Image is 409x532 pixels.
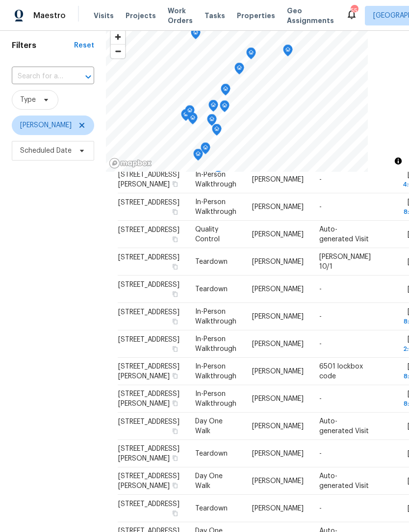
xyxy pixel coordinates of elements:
span: Geo Assignments [287,6,334,25]
span: In-Person Walkthrough [195,199,236,215]
span: Day One Walk [195,418,223,435]
button: Copy Address [171,208,179,216]
button: Copy Address [171,427,179,436]
div: Map marker [220,100,230,116]
h1: Filters [12,41,74,50]
span: Tasks [204,12,225,19]
button: Copy Address [171,509,179,518]
span: Toggle attribution [395,156,401,166]
span: Teardown [195,286,228,293]
span: Day One Walk [195,473,223,489]
div: Map marker [193,149,203,164]
span: [PERSON_NAME] [252,341,304,347]
span: - [319,286,322,293]
span: [PERSON_NAME] [252,505,304,512]
span: [STREET_ADDRESS][PERSON_NAME] [118,363,179,380]
span: Visits [94,11,114,21]
span: Work Orders [168,6,193,25]
button: Copy Address [171,235,179,244]
span: [PERSON_NAME] [252,286,304,293]
span: [PERSON_NAME] [252,258,304,265]
span: - [319,341,322,347]
button: Copy Address [171,454,179,463]
span: [STREET_ADDRESS] [118,281,179,288]
div: Map marker [212,124,222,139]
a: Mapbox homepage [109,158,152,169]
button: Open [81,70,95,84]
span: Auto-generated Visit [319,473,369,489]
span: Teardown [195,450,228,457]
div: Map marker [221,84,230,99]
span: Quality Control [195,226,220,243]
span: [PERSON_NAME] [252,313,304,320]
span: - [319,395,322,402]
button: Zoom in [111,30,125,44]
div: Map marker [246,47,256,63]
span: - [319,204,322,210]
div: Map marker [283,45,293,60]
span: - [319,313,322,320]
div: Map marker [201,142,210,158]
span: [PERSON_NAME] [252,450,304,457]
button: Copy Address [171,481,179,490]
span: Properties [237,11,275,21]
div: Map marker [208,100,218,115]
span: [STREET_ADDRESS] [118,227,179,233]
div: Map marker [234,63,244,78]
span: - [319,176,322,183]
span: [STREET_ADDRESS][PERSON_NAME] [118,171,179,188]
span: [PERSON_NAME] [252,395,304,402]
span: [STREET_ADDRESS][PERSON_NAME] [118,473,179,489]
span: Teardown [195,505,228,512]
button: Zoom out [111,44,125,58]
span: Auto-generated Visit [319,226,369,243]
span: [STREET_ADDRESS][PERSON_NAME] [118,445,179,462]
button: Copy Address [171,290,179,299]
div: Map marker [185,105,195,120]
span: 6501 lockbox code [319,363,363,380]
button: Copy Address [171,399,179,408]
span: [STREET_ADDRESS] [118,309,179,316]
span: In-Person Walkthrough [195,308,236,325]
div: Reset [74,41,94,50]
span: In-Person Walkthrough [195,391,236,407]
span: Teardown [195,258,228,265]
span: [STREET_ADDRESS] [118,199,179,206]
button: Toggle attribution [392,155,404,167]
canvas: Map [106,25,368,172]
span: [PERSON_NAME] [252,176,304,183]
span: [PERSON_NAME] [252,368,304,375]
span: Auto-generated Visit [319,418,369,435]
span: In-Person Walkthrough [195,171,236,188]
div: Map marker [181,109,191,124]
span: Projects [126,11,156,21]
span: [PERSON_NAME] [20,120,72,130]
div: Map marker [207,114,217,129]
span: [PERSON_NAME] [252,478,304,485]
span: [PERSON_NAME] [252,423,304,430]
span: [STREET_ADDRESS][PERSON_NAME] [118,391,179,407]
span: [STREET_ADDRESS] [118,501,179,508]
div: Map marker [191,27,201,43]
span: - [319,505,322,512]
span: [STREET_ADDRESS] [118,336,179,343]
button: Copy Address [171,317,179,326]
span: [PERSON_NAME] [252,204,304,210]
div: Map marker [213,171,223,186]
span: In-Person Walkthrough [195,336,236,352]
button: Copy Address [171,371,179,380]
span: Scheduled Date [20,146,72,156]
span: [STREET_ADDRESS] [118,418,179,425]
input: Search for an address... [12,69,67,84]
button: Copy Address [171,262,179,271]
span: Maestro [33,11,66,21]
span: - [319,450,322,457]
span: In-Person Walkthrough [195,363,236,380]
span: [PERSON_NAME] [252,231,304,238]
span: [PERSON_NAME] 10/1 [319,254,371,270]
span: [STREET_ADDRESS] [118,254,179,261]
button: Copy Address [171,180,179,188]
button: Copy Address [171,345,179,353]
